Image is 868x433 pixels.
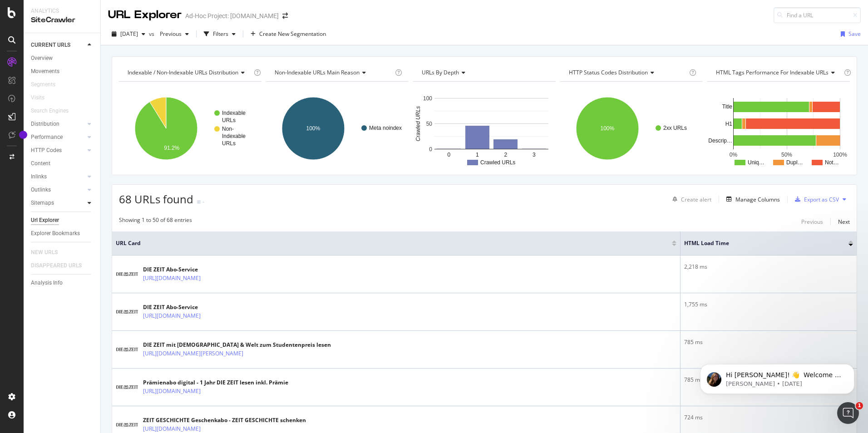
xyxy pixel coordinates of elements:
[567,65,687,80] h4: HTTP Status Codes Distribution
[714,65,842,80] h4: HTML Tags Performance for Indexable URLs
[848,30,861,38] div: Save
[119,89,261,168] svg: A chart.
[423,95,432,102] text: 100
[273,65,393,80] h4: Non-Indexable URLs Main Reason
[791,192,839,207] button: Export as CSV
[282,13,288,19] div: arrow-right-arrow-left
[31,216,94,225] a: Url Explorer
[31,229,94,238] a: Explorer Bookmarks
[856,402,863,409] span: 1
[825,159,839,166] text: Not…
[31,261,82,271] div: DISAPPEARED URLS
[801,216,823,227] button: Previous
[31,67,59,76] div: Movements
[504,152,507,158] text: 2
[31,146,85,155] a: HTTP Codes
[669,192,711,207] button: Create alert
[369,125,402,131] text: Meta noindex
[126,65,252,80] h4: Indexable / Non-Indexable URLs Distribution
[31,93,54,103] a: Visits
[725,121,733,127] text: H1
[31,106,78,116] a: Search Engines
[143,341,331,349] div: DIE ZEIT mit [DEMOGRAPHIC_DATA] & Welt zum Studentenpreis lesen
[838,216,850,227] button: Next
[119,216,192,227] div: Showing 1 to 50 of 68 entries
[31,146,62,155] div: HTTP Codes
[116,423,138,427] img: main image
[202,198,204,206] div: -
[116,310,138,314] img: main image
[31,229,80,238] div: Explorer Bookmarks
[31,15,93,25] div: SiteCrawler
[415,106,421,141] text: Crawled URLs
[684,413,853,422] div: 724 ms
[19,131,27,139] div: Tooltip anchor
[275,69,360,76] span: Non-Indexable URLs Main Reason
[781,152,792,158] text: 50%
[560,89,703,168] div: A chart.
[149,30,156,38] span: vs
[31,119,85,129] a: Distribution
[116,385,138,389] img: main image
[31,119,59,129] div: Distribution
[31,133,63,142] div: Performance
[306,125,321,132] text: 100%
[684,239,835,247] span: HTML Load Time
[426,121,433,127] text: 50
[31,198,54,208] div: Sitemaps
[143,311,201,320] a: [URL][DOMAIN_NAME]
[429,146,432,153] text: 0
[837,27,861,41] button: Save
[222,110,246,116] text: Indexable
[31,172,47,182] div: Inlinks
[185,11,279,20] div: Ad-Hoc Project: [DOMAIN_NAME]
[31,54,94,63] a: Overview
[108,7,182,23] div: URL Explorer
[31,172,85,182] a: Inlinks
[707,89,850,168] svg: A chart.
[143,379,288,387] div: Prämienabo digital - 1 Jahr DIE ZEIT lesen inkl. Prämie
[480,159,515,166] text: Crawled URLs
[804,196,839,203] div: Export as CSV
[222,133,246,139] text: Indexable
[116,239,670,247] span: URL Card
[413,89,556,168] svg: A chart.
[31,159,94,168] a: Content
[259,30,326,38] span: Create New Segmentation
[31,198,85,208] a: Sitemaps
[31,248,58,257] div: NEW URLS
[143,266,220,274] div: DIE ZEIT Abo-Service
[681,196,711,203] div: Create alert
[684,300,853,309] div: 1,755 ms
[116,272,138,276] img: main image
[684,338,853,346] div: 785 ms
[108,27,149,41] button: [DATE]
[143,387,201,396] a: [URL][DOMAIN_NAME]
[31,106,69,116] div: Search Engines
[723,194,780,205] button: Manage Columns
[200,27,239,41] button: Filters
[31,80,64,89] a: Segments
[266,89,409,168] svg: A chart.
[569,69,648,76] span: HTTP Status Codes Distribution
[116,348,138,351] img: main image
[222,117,236,123] text: URLs
[663,125,687,131] text: 2xx URLs
[143,303,220,311] div: DIE ZEIT Abo-Service
[708,138,732,144] text: Descrip…
[684,376,853,384] div: 785 ms
[447,152,450,158] text: 0
[786,159,803,166] text: Dupl…
[31,133,85,142] a: Performance
[774,7,861,23] input: Find a URL
[476,152,479,158] text: 1
[833,152,847,158] text: 100%
[837,402,859,424] iframe: Intercom live chat
[533,152,536,158] text: 3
